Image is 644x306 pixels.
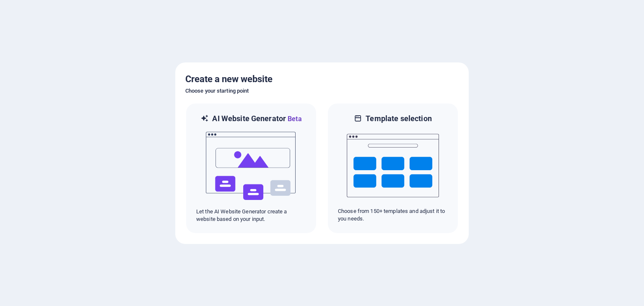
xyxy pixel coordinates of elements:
h6: Choose your starting point [185,86,459,96]
p: Let the AI Website Generator create a website based on your input. [196,208,306,223]
div: AI Website GeneratorBetaaiLet the AI Website Generator create a website based on your input. [185,103,317,234]
p: Choose from 150+ templates and adjust it to you needs. [338,207,448,223]
h6: AI Website Generator [212,114,301,124]
h5: Create a new website [185,73,459,86]
img: ai [205,124,297,208]
h6: Template selection [366,114,431,124]
span: Beta [286,115,302,123]
div: Template selectionChoose from 150+ templates and adjust it to you needs. [327,103,459,234]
